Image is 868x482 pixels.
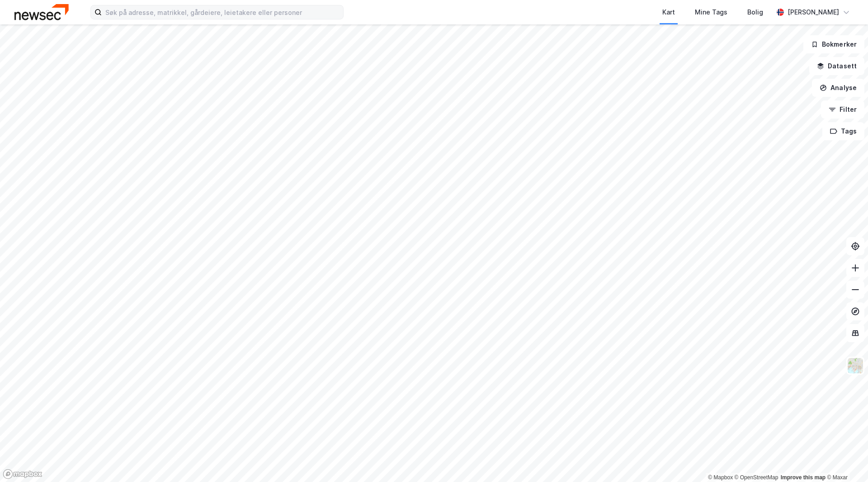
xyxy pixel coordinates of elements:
button: Datasett [809,57,864,75]
div: [PERSON_NAME] [788,7,839,18]
a: Mapbox [708,474,733,481]
div: Kontrollprogram for chat [823,439,868,482]
img: newsec-logo.f6e21ccffca1b3a03d2d.png [14,4,69,20]
button: Analyse [812,79,864,97]
button: Filter [821,100,864,119]
button: Tags [822,122,864,140]
button: Bokmerker [803,35,864,53]
div: Bolig [747,7,763,18]
a: OpenStreetMap [735,474,778,481]
iframe: Chat Widget [823,439,868,482]
a: Improve this map [781,474,826,481]
img: Z [847,357,864,374]
a: Mapbox homepage [3,469,42,479]
input: Søk på adresse, matrikkel, gårdeiere, leietakere eller personer [102,5,343,19]
div: Mine Tags [695,7,727,18]
div: Kart [662,7,675,18]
